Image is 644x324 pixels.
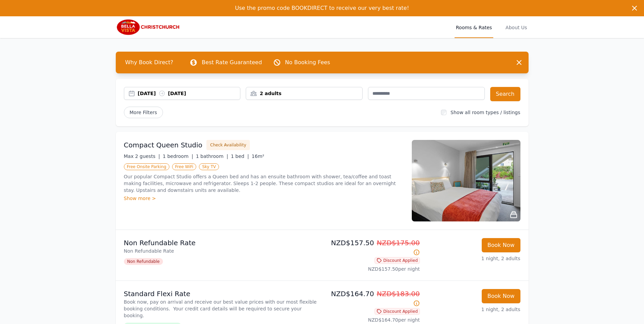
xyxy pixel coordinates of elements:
p: NZD$164.70 [325,289,420,308]
span: 1 bed | [231,154,249,159]
span: Use the promo code BOOKDIRECT to receive our very best rate! [235,5,409,11]
p: Our popular Compact Studio offers a Queen bed and has an ensuite bathroom with shower, tea/coffee... [124,173,404,194]
span: NZD$183.00 [377,290,420,298]
span: More Filters [124,107,163,118]
span: Why Book Direct? [120,56,179,69]
button: Book Now [482,238,520,252]
p: Standard Flexi Rate [124,289,319,299]
span: Max 2 guests | [124,154,160,159]
label: Show all room types / listings [450,110,520,115]
a: About Us [504,16,528,38]
p: Book now, pay on arrival and receive our best value prices with our most flexible booking conditi... [124,299,319,319]
span: 1 bathroom | [196,154,228,159]
button: Book Now [482,289,520,303]
p: Non Refundable Rate [124,248,319,254]
span: 1 bedroom | [163,154,193,159]
p: 1 night, 2 adults [425,255,520,262]
p: 1 night, 2 adults [425,306,520,313]
span: Free WiFi [172,163,197,170]
button: Search [490,87,520,101]
span: Discount Applied [374,257,420,264]
p: NZD$164.70 per night [325,317,420,323]
p: NZD$157.50 [325,238,420,257]
p: Best Rate Guaranteed [202,58,262,67]
span: Sky TV [199,163,219,170]
a: Rooms & Rates [455,16,493,38]
p: No Booking Fees [285,58,330,67]
span: NZD$175.00 [377,239,420,247]
div: Show more > [124,195,404,202]
button: Check Availability [206,140,250,150]
div: 2 adults [246,90,362,97]
div: [DATE] [DATE] [138,90,240,97]
p: NZD$157.50 per night [325,266,420,272]
span: Non Refundable [124,258,163,265]
h3: Compact Queen Studio [124,140,203,150]
p: Non Refundable Rate [124,238,319,248]
span: Discount Applied [374,308,420,315]
img: Bella Vista Christchurch [116,19,181,35]
span: Free Onsite Parking [124,163,169,170]
span: 16m² [252,154,264,159]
